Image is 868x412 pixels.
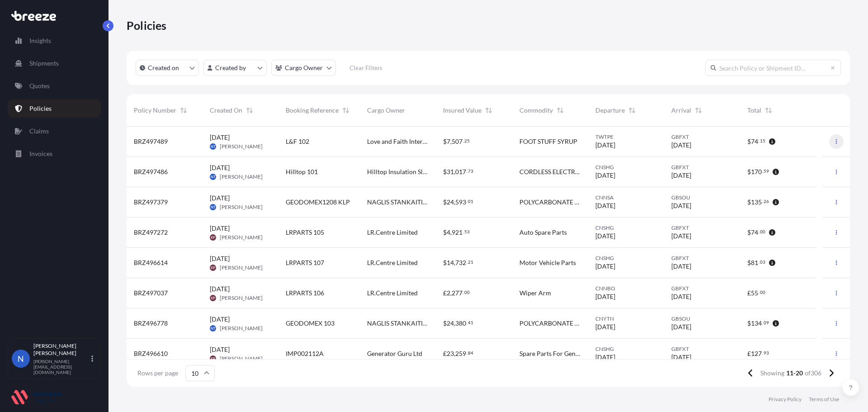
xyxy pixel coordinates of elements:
[764,170,769,173] span: 59
[443,320,447,327] span: $
[220,204,263,211] span: [PERSON_NAME]
[367,349,422,358] span: Generator Guru Ltd
[447,290,450,296] span: 2
[751,260,758,266] span: 81
[671,255,733,262] span: GBFXT
[443,199,447,205] span: $
[468,260,473,264] span: 21
[519,258,576,267] span: Motor Vehicle Parts
[751,320,762,327] span: 134
[33,359,90,375] p: [PERSON_NAME][EMAIL_ADDRESS][DOMAIN_NAME]
[764,321,769,324] span: 09
[468,351,473,355] span: 84
[286,349,324,358] span: IMP002112A
[769,396,802,403] a: Privacy Policy
[443,290,447,296] span: £
[134,198,168,207] span: BRZ497379
[203,60,267,76] button: createdBy Filter options
[747,106,761,115] span: Total
[211,142,216,151] span: NT
[447,199,454,205] span: 24
[210,345,230,354] span: [DATE]
[443,106,481,115] span: Insured Value
[220,234,263,241] span: [PERSON_NAME]
[450,138,452,145] span: ,
[443,169,447,175] span: $
[705,60,841,76] input: Search Policy or Shipment ID...
[18,354,24,363] span: N
[271,60,336,76] button: cargoOwner Filter options
[519,137,577,146] span: FOOT STUFF SYRUP
[463,139,464,142] span: .
[447,138,450,145] span: 7
[519,319,581,328] span: POLYCARBONATE SHEETS
[11,390,61,404] img: organization-logo
[671,315,733,322] span: GBSOU
[211,263,215,272] span: KP
[747,229,751,236] span: $
[340,61,391,75] button: Clear Filters
[29,104,52,113] p: Policies
[286,198,350,207] span: GEODOMEX1208 KLP
[220,294,263,302] span: [PERSON_NAME]
[595,315,657,322] span: CNYTN
[134,289,168,298] span: BRZ497037
[519,167,581,176] span: CORDLESS ELECTRIC VIBRATING WIRE SAW ROCK WOOL CUTTING MACHINE HOT WIRE FOAM CUTTER HOT KNIFE DC ...
[760,230,765,233] span: 00
[210,254,230,263] span: [DATE]
[760,139,765,142] span: 15
[443,229,447,236] span: $
[447,320,454,327] span: 24
[759,291,759,294] span: .
[759,139,759,142] span: .
[134,319,168,328] span: BRZ496778
[450,290,452,296] span: ,
[747,199,751,205] span: $
[519,106,553,115] span: Commodity
[134,258,168,267] span: BRZ496614
[595,232,615,241] span: [DATE]
[519,198,581,207] span: POLYCARBONATE SHEETS
[595,171,615,180] span: [DATE]
[443,138,447,145] span: $
[454,199,455,205] span: ,
[595,262,615,271] span: [DATE]
[220,264,263,271] span: [PERSON_NAME]
[367,258,418,267] span: LR.Centre Limited
[210,224,230,233] span: [DATE]
[134,167,168,176] span: BRZ497486
[447,169,454,175] span: 31
[693,105,704,116] button: Sort
[464,139,470,142] span: 25
[671,201,691,210] span: [DATE]
[452,138,462,145] span: 507
[8,99,101,118] a: Policies
[764,351,769,355] span: 93
[349,63,382,72] p: Clear Filters
[286,106,339,115] span: Booking Reference
[8,122,101,140] a: Claims
[211,172,216,181] span: NT
[286,258,324,267] span: LRPARTS 107
[762,321,763,324] span: .
[134,228,168,237] span: BRZ497272
[671,322,691,331] span: [DATE]
[671,141,691,150] span: [DATE]
[786,369,803,378] span: 11-20
[671,133,733,141] span: GBFXT
[751,169,762,175] span: 170
[367,167,429,176] span: Hilltop Insulation Sleeving Products Ltd
[286,167,318,176] span: Hilltop 101
[210,284,230,294] span: [DATE]
[468,170,473,173] span: 73
[367,319,429,328] span: NAGLIS STANKAITIS TRADING AS HYNEC TECHNOLOGIES
[762,351,763,355] span: .
[595,194,657,201] span: CNNSA
[210,315,230,324] span: [DATE]
[454,260,455,266] span: ,
[8,77,101,95] a: Quotes
[762,200,763,203] span: .
[134,106,176,115] span: Policy Number
[367,137,429,146] span: Love and Faith International Limited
